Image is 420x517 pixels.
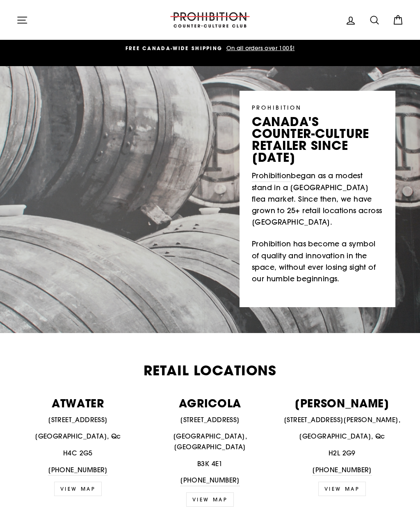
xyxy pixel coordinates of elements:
[54,482,102,496] a: VIEW MAP
[180,475,240,486] a: [PHONE_NUMBER]
[252,170,383,228] p: began as a modest stand in a [GEOGRAPHIC_DATA] flea market. Since then, we have grown to 25+ reta...
[252,238,383,285] p: Prohibition has become a symbol of quality and innovation in the space, without ever losing sight...
[281,431,404,442] p: [GEOGRAPHIC_DATA], Qc
[148,415,272,425] p: [STREET_ADDRESS]
[281,415,404,425] p: [STREET_ADDRESS][PERSON_NAME],
[281,398,404,409] p: [PERSON_NAME]
[18,44,402,53] a: FREE CANADA-WIDE SHIPPING On all orders over 100$!
[16,415,139,425] p: [STREET_ADDRESS]
[224,44,295,52] span: On all orders over 100$!
[48,465,108,476] a: [PHONE_NUMBER]
[318,482,366,496] a: view map
[169,12,251,28] img: PROHIBITION COUNTER-CULTURE CLUB
[148,431,272,452] p: [GEOGRAPHIC_DATA], [GEOGRAPHIC_DATA]
[16,431,139,442] p: [GEOGRAPHIC_DATA], Qc
[16,398,139,409] p: ATWATER
[186,492,234,507] a: VIEW MAP
[312,465,372,476] a: [PHONE_NUMBER]
[252,170,291,182] a: Prohibition
[126,45,223,52] span: FREE CANADA-WIDE SHIPPING
[148,459,272,469] p: B3K 4E1
[16,448,139,459] p: H4C 2G5
[16,364,404,377] h2: Retail Locations
[281,448,404,459] p: H2L 2G9
[252,116,383,164] p: canada's counter-culture retailer since [DATE]
[148,398,272,409] p: AGRICOLA
[252,103,383,112] p: PROHIBITION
